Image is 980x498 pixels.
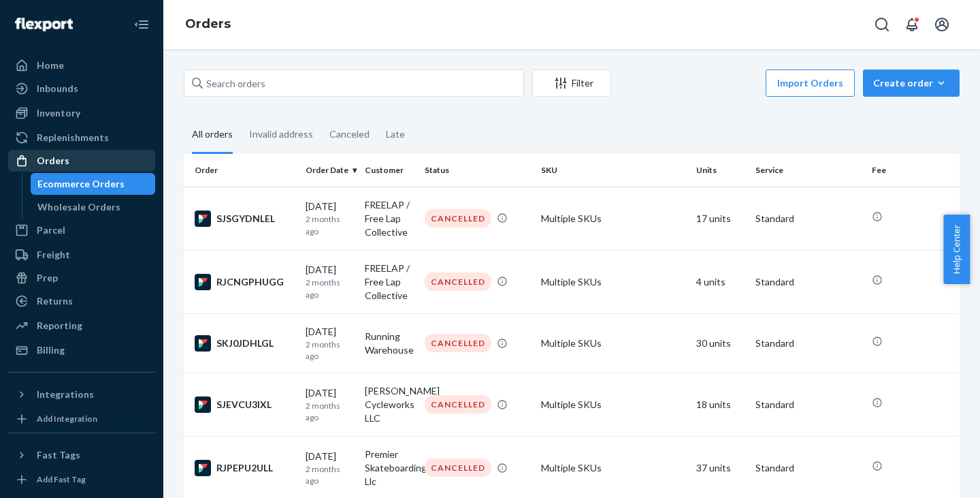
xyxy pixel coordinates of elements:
a: Add Fast Tag [8,471,155,488]
div: Replenishments [37,131,109,144]
div: All orders [192,116,233,154]
button: Close Navigation [128,11,155,38]
div: Returns [37,294,73,308]
td: 30 units [691,313,750,373]
td: FREELAP / Free Lap Collective [359,187,419,250]
button: Open notifications [898,11,926,38]
a: Ecommerce Orders [31,173,156,195]
div: Wholesale Orders [37,200,120,214]
a: Freight [8,244,155,266]
a: Parcel [8,219,155,241]
th: Units [691,154,750,187]
td: 4 units [691,250,750,313]
button: Open account menu [928,11,955,38]
td: 18 units [691,373,750,436]
div: SJSGYDNLEL [195,211,295,227]
p: 2 months ago [306,463,354,486]
div: [DATE] [306,450,354,486]
a: Billing [8,339,155,361]
img: Flexport logo [15,18,73,31]
div: Inventory [37,106,80,120]
button: Help Center [943,215,970,284]
div: Add Fast Tag [37,473,86,485]
button: Filter [532,69,611,97]
td: 17 units [691,187,750,250]
div: RJPEPU2ULL [195,460,295,476]
div: Orders [37,154,69,168]
th: SKU [536,154,691,187]
a: Reporting [8,315,155,337]
button: Integrations [8,384,155,405]
div: Canceled [329,116,370,152]
div: Inbounds [37,82,78,95]
td: Multiple SKUs [536,313,691,373]
div: CANCELLED [425,458,491,477]
div: Add Integration [37,413,97,424]
td: Multiple SKUs [536,250,691,313]
button: Create order [863,69,960,97]
th: Service [750,154,866,187]
div: Billing [37,343,65,357]
a: Wholesale Orders [31,196,156,218]
th: Fee [866,154,960,187]
button: Fast Tags [8,444,155,466]
th: Order [184,154,300,187]
a: Inventory [8,102,155,124]
p: Standard [755,337,861,350]
div: SJEVCU3IXL [195,396,295,413]
p: Standard [755,212,861,225]
p: 2 months ago [306,339,354,362]
p: 2 months ago [306,213,354,236]
div: Prep [37,271,58,285]
div: Create order [873,76,949,90]
div: Invalid address [249,116,313,152]
div: [DATE] [306,263,354,300]
td: Multiple SKUs [536,373,691,436]
div: Reporting [37,319,82,332]
div: CANCELLED [425,334,491,352]
a: Replenishments [8,127,155,149]
div: Customer [365,164,413,176]
a: Prep [8,267,155,289]
div: [DATE] [306,200,354,236]
div: Integrations [37,388,94,401]
div: SKJ0JDHLGL [195,335,295,352]
input: Search orders [184,69,524,97]
a: Returns [8,290,155,312]
th: Status [419,154,536,187]
a: Orders [185,16,231,31]
a: Orders [8,150,155,172]
div: CANCELLED [425,395,491,414]
td: Running Warehouse [359,313,419,373]
div: [DATE] [306,325,354,362]
p: Standard [755,461,861,475]
div: Filter [533,76,610,90]
a: Add Integration [8,411,155,427]
div: CANCELLED [425,273,491,291]
div: [DATE] [306,386,354,423]
div: CANCELLED [425,209,491,228]
td: FREELAP / Free Lap Collective [359,250,419,313]
p: 2 months ago [306,277,354,300]
td: Multiple SKUs [536,187,691,250]
div: Ecommerce Orders [37,177,125,191]
a: Inbounds [8,78,155,99]
a: Home [8,55,155,76]
button: Import Orders [766,69,855,97]
div: Freight [37,248,70,262]
div: Home [37,59,64,72]
div: Parcel [37,223,65,237]
p: Standard [755,398,861,411]
button: Open Search Box [868,11,896,38]
p: 2 months ago [306,400,354,423]
div: RJCNGPHUGG [195,274,295,290]
td: [PERSON_NAME] Cycleworks LLC [359,373,419,436]
ol: breadcrumbs [174,5,242,44]
div: Late [386,116,405,152]
div: Fast Tags [37,448,80,462]
p: Standard [755,275,861,289]
th: Order Date [300,154,359,187]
